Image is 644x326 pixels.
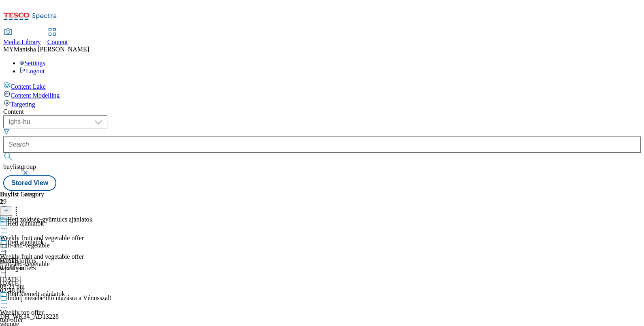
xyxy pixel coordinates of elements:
svg: Search Filters [3,128,10,135]
span: Content Modelling [11,92,60,99]
a: Content [47,29,68,46]
span: Media Library [3,38,41,45]
span: Targeting [11,101,35,108]
span: buylistgroup [3,163,36,170]
a: Logout [19,68,45,75]
span: MY [3,46,14,53]
span: Manisha [PERSON_NAME] [14,46,89,53]
a: Targeting [3,99,641,108]
div: Indulj mesébe illő utazásra a Vénusszal! [7,294,112,302]
a: Media Library [3,29,41,46]
div: Heti zöldség-gyümülcs ajánlatok [7,216,93,223]
button: Stored View [3,175,56,191]
div: Heti kiemelt ajánlatok [7,290,65,298]
div: Content [3,108,641,115]
a: Content Modelling [3,90,641,99]
span: Content Lake [11,83,46,90]
span: Content [47,38,68,45]
a: Settings [19,60,45,66]
a: Content Lake [3,81,641,90]
input: Search [3,136,641,153]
